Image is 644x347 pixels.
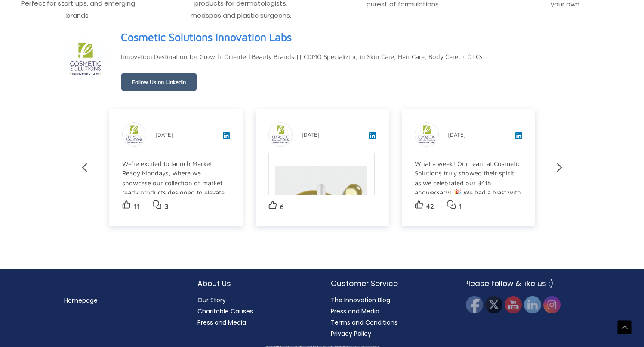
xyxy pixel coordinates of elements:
a: View post on LinkedIn [369,133,376,141]
div: What a week! Our team at Cosmetic Solutions truly showed their spirit as we celebrated our 34th a... [415,159,521,334]
p: [DATE] [448,129,466,140]
a: Our Story [197,296,226,304]
img: sk-post-userpic [123,123,146,146]
a: Press and Media [331,307,379,316]
p: 1 [459,200,462,213]
p: 42 [426,200,434,213]
a: View post on LinkedIn [515,133,522,141]
a: Press and Media [197,318,246,327]
a: Charitable Causes [197,307,253,316]
img: demo [275,166,367,278]
p: 3 [165,200,169,213]
p: [DATE] [155,129,173,140]
a: View post on LinkedIn [223,133,230,141]
a: View page on LinkedIn [121,27,292,47]
div: All material on this Website, including design, text, images, logos and sounds, are owned by Cosm... [15,346,629,347]
img: sk-post-userpic [269,123,292,146]
h2: Please follow & like us :) [464,278,580,289]
p: 6 [280,201,284,213]
a: Privacy Policy [331,329,371,338]
img: sk-post-userpic [415,123,438,146]
a: Follow Us on LinkedIn [121,73,197,91]
img: Facebook [466,296,483,313]
nav: Customer Service [331,294,447,339]
div: Copyright © 2025 [15,345,629,346]
img: Twitter [485,296,502,313]
p: 11 [134,200,140,213]
h2: Customer Service [331,278,447,289]
nav: About Us [197,294,314,328]
a: Terms and Conditions [331,318,397,327]
p: [DATE] [302,129,320,140]
nav: Menu [64,295,180,306]
h2: About Us [197,278,314,289]
img: sk-header-picture [64,38,107,81]
a: The Innovation Blog [331,296,390,304]
p: Innovation Destination for Growth-Oriented Beauty Brands || CDMO Specializing in Skin Care, Hair ... [121,51,483,63]
a: Homepage [64,296,98,305]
